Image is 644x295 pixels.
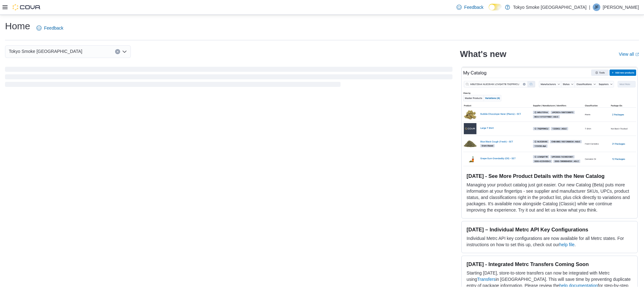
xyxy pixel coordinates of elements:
button: Clear input [115,49,120,54]
svg: External link [635,53,639,56]
div: Jakob Ferry [593,3,600,11]
a: Transfers [477,277,496,282]
h1: Home [5,20,30,32]
span: Feedback [44,25,63,31]
input: Dark Mode [489,4,502,10]
p: Managing your product catalog just got easier. Our new Catalog (Beta) puts more information at yo... [467,182,632,213]
h3: [DATE] - See More Product Details with the New Catalog [467,173,632,179]
span: Loading [5,68,452,88]
p: Tokyo Smoke [GEOGRAPHIC_DATA] [513,3,587,11]
img: Cova [13,4,41,10]
h3: [DATE] - Integrated Metrc Transfers Coming Soon [467,261,632,267]
span: JF [594,3,598,11]
a: Feedback [454,1,486,14]
a: Feedback [34,22,66,34]
button: Open list of options [122,49,127,54]
p: Starting [DATE], store-to-store transfers can now be integrated with Metrc using in [GEOGRAPHIC_D... [467,270,632,295]
p: Individual Metrc API key configurations are now available for all Metrc states. For instructions ... [467,235,632,248]
a: help file [559,242,575,247]
a: help documentation [559,283,598,288]
span: Tokyo Smoke [GEOGRAPHIC_DATA] [9,48,82,55]
p: | [589,3,590,11]
p: [PERSON_NAME] [603,3,639,11]
span: Feedback [464,4,483,10]
a: View allExternal link [619,52,639,57]
h2: What's new [460,49,506,59]
h3: [DATE] – Individual Metrc API Key Configurations [467,226,632,233]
